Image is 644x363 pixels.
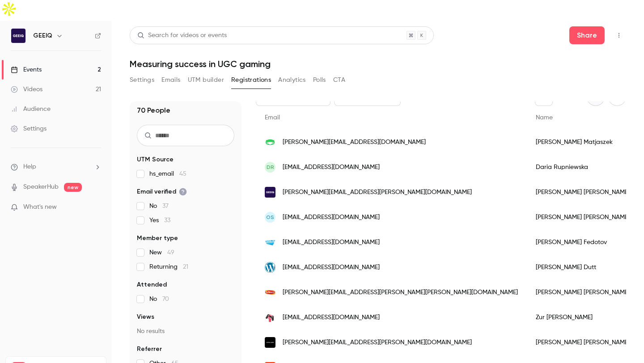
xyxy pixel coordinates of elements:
span: 21 [183,264,188,270]
span: [EMAIL_ADDRESS][DOMAIN_NAME] [283,238,380,247]
span: [EMAIL_ADDRESS][DOMAIN_NAME] [283,313,380,322]
span: Returning [149,262,188,271]
span: Help [23,162,36,172]
button: UTM builder [188,73,224,87]
span: [PERSON_NAME][EMAIL_ADDRESS][PERSON_NAME][DOMAIN_NAME] [283,338,472,347]
button: Analytics [278,73,306,87]
h1: Measuring success in UGC gaming [130,59,626,69]
span: 45 [179,171,186,177]
li: help-dropdown-opener [11,162,101,172]
span: 33 [164,217,170,224]
img: reachplayers.com [265,312,275,323]
span: Name [536,114,553,121]
img: mccormick.co.uk [265,287,275,298]
button: Emails [161,73,180,87]
span: [PERSON_NAME][EMAIL_ADDRESS][PERSON_NAME][DOMAIN_NAME] [283,188,472,197]
span: hs_email [149,169,186,178]
button: Polls [313,73,326,87]
span: [EMAIL_ADDRESS][DOMAIN_NAME] [283,263,380,272]
span: [EMAIL_ADDRESS][DOMAIN_NAME] [283,213,380,222]
img: epsilon.com [265,337,275,348]
span: Yes [149,216,170,225]
div: Videos [11,85,42,94]
span: DR [267,163,274,171]
span: [PERSON_NAME][EMAIL_ADDRESS][PERSON_NAME][PERSON_NAME][DOMAIN_NAME] [283,288,518,297]
span: New [149,248,174,257]
span: Member type [137,234,178,243]
span: [EMAIL_ADDRESS][DOMAIN_NAME] [283,163,380,172]
img: atomx.ae [265,262,275,273]
span: new [64,183,82,192]
button: Settings [130,73,154,87]
div: Settings [11,124,47,133]
div: Events [11,65,42,74]
img: toikido.com [265,137,275,148]
span: No [149,202,169,211]
span: Email [265,114,280,121]
span: Views [137,312,154,321]
div: Audience [11,105,51,114]
span: What's new [23,203,57,212]
p: No results [137,327,234,336]
div: Search for videos or events [137,31,227,40]
span: Referrer [137,345,162,354]
span: OS [266,213,274,221]
button: Registrations [231,73,271,87]
span: 70 [162,296,169,302]
span: [PERSON_NAME][EMAIL_ADDRESS][DOMAIN_NAME] [283,138,426,147]
span: No [149,295,169,304]
img: animocabrands.com [265,237,275,248]
h1: 70 People [137,105,170,116]
h6: GEEIQ [33,31,52,40]
span: Email verified [137,187,187,196]
a: SpeakerHub [23,182,59,192]
button: CTA [333,73,345,87]
img: geeiq.com [265,187,275,198]
button: Share [569,26,605,44]
span: 37 [162,203,169,209]
span: UTM Source [137,155,174,164]
span: Attended [137,280,167,289]
span: 49 [167,249,174,256]
img: GEEIQ [11,29,25,43]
